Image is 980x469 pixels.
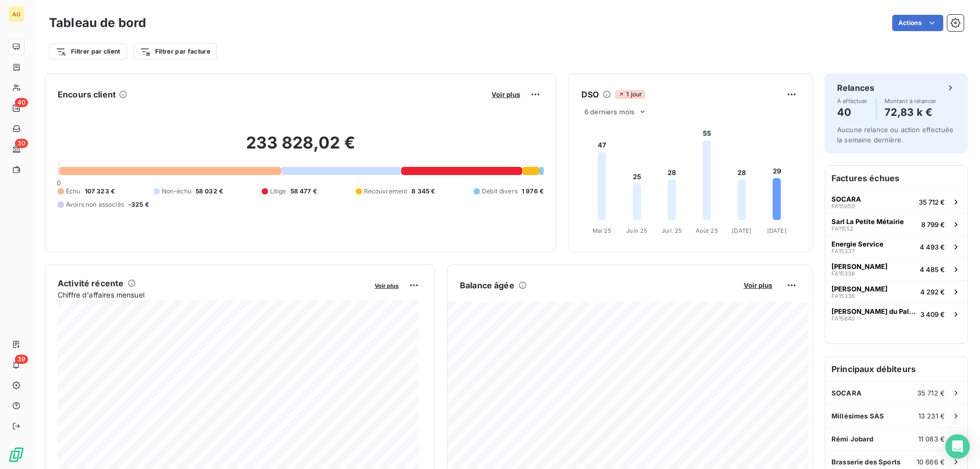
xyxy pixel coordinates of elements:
[945,434,970,459] div: Open Intercom Messenger
[488,90,523,99] button: Voir plus
[8,447,24,463] img: Logo LeanPay
[831,458,900,466] span: Brasserie des Sports
[837,104,868,120] h4: 40
[837,82,874,94] h6: Relances
[49,14,146,32] h3: Tableau de bord
[831,226,853,232] span: FA11552
[615,90,645,99] span: 1 jour
[696,227,718,234] tspan: Août 25
[492,90,520,98] span: Voir plus
[825,190,967,213] button: SOCARAFA1595035 712 €
[741,281,775,290] button: Voir plus
[831,435,874,443] span: Rémi Jobard
[195,187,223,196] span: 58 032 €
[920,243,945,251] span: 4 493 €
[918,412,945,420] span: 13 231 €
[831,389,862,397] span: SOCARA
[825,357,967,381] h6: Principaux débiteurs
[372,281,402,290] button: Voir plus
[15,139,28,148] span: 30
[831,262,888,270] span: [PERSON_NAME]
[15,355,28,364] span: 39
[58,88,116,101] h6: Encours client
[128,200,149,209] span: -325 €
[831,240,884,248] span: Energie Service
[58,133,544,163] h2: 233 828,02 €
[831,307,916,315] span: [PERSON_NAME] du Palais
[66,200,124,209] span: Avoirs non associés
[825,213,967,235] button: Sarl La Petite MétairieFA115528 799 €
[921,220,945,229] span: 8 799 €
[831,195,861,203] span: SOCARA
[133,43,217,60] button: Filtrer par facture
[767,227,787,234] tspan: [DATE]
[825,303,967,325] button: [PERSON_NAME] du PalaisFA158403 409 €
[825,235,967,258] button: Energie ServiceFA153374 493 €
[917,458,945,466] span: 10 666 €
[290,187,317,196] span: 58 477 €
[584,108,634,116] span: 6 derniers mois
[920,288,945,296] span: 4 292 €
[892,15,943,31] button: Actions
[162,187,191,196] span: Non-échu
[744,281,772,289] span: Voir plus
[831,293,855,299] span: FA15336
[825,258,967,280] button: [PERSON_NAME]FA153384 485 €
[885,98,937,104] span: Montant à relancer
[831,315,855,322] span: FA15840
[918,435,945,443] span: 11 083 €
[57,179,61,187] span: 0
[885,104,937,120] h4: 72,83 k €
[58,277,124,289] h6: Activité récente
[837,126,953,144] span: Aucune relance ou action effectuée la semaine dernière.
[831,203,855,209] span: FA15950
[920,265,945,274] span: 4 485 €
[831,248,854,254] span: FA15337
[825,280,967,303] button: [PERSON_NAME]FA153364 292 €
[49,43,127,60] button: Filtrer par client
[831,285,888,293] span: [PERSON_NAME]
[364,187,408,196] span: Recouvrement
[460,279,514,291] h6: Balance âgée
[581,88,599,101] h6: DSO
[919,198,945,206] span: 35 712 €
[66,187,81,196] span: Échu
[920,310,945,318] span: 3 409 €
[411,187,435,196] span: 8 345 €
[831,217,904,226] span: Sarl La Petite Métairie
[270,187,286,196] span: Litige
[85,187,115,196] span: 107 323 €
[831,412,884,420] span: Millésimes SAS
[917,389,945,397] span: 35 712 €
[593,227,611,234] tspan: Mai 25
[58,289,367,300] span: Chiffre d'affaires mensuel
[482,187,518,196] span: Débit divers
[375,282,399,289] span: Voir plus
[732,227,751,234] tspan: [DATE]
[15,98,28,107] span: 40
[661,227,682,234] tspan: Juil. 25
[8,6,24,22] div: AG
[831,270,855,277] span: FA15338
[825,166,967,190] h6: Factures échues
[626,227,647,234] tspan: Juin 25
[522,187,544,196] span: 1 976 €
[837,98,868,104] span: À effectuer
